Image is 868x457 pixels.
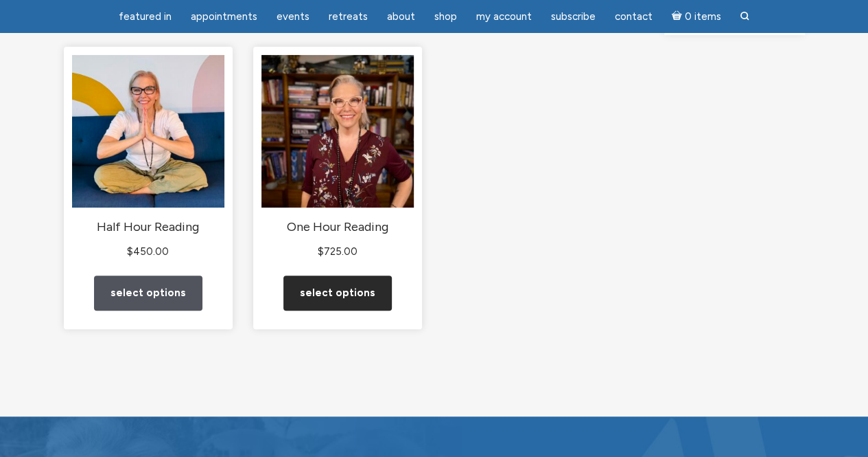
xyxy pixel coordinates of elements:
span: featured in [119,10,172,23]
span: Appointments [191,10,257,23]
span: Retreats [329,10,368,23]
a: About [379,3,423,30]
span: Contact [615,10,653,23]
a: Half Hour Reading $450.00 [72,55,224,260]
bdi: 450.00 [127,245,169,258]
h2: One Hour Reading [261,219,414,235]
img: One Hour Reading [261,55,414,208]
a: Shop [426,3,465,30]
span: $ [318,245,324,258]
img: Half Hour Reading [72,55,224,208]
span: Events [277,10,309,23]
a: Appointments [183,3,266,30]
span: About [387,10,415,23]
a: Cart0 items [664,2,729,30]
span: $ [127,245,133,258]
a: Read more about “One Hour Reading” [283,276,392,311]
span: Subscribe [551,10,596,23]
i: Cart [672,10,685,23]
a: My Account [468,3,540,30]
a: Events [268,3,318,30]
h2: Half Hour Reading [72,219,224,235]
a: Contact [607,3,661,30]
a: One Hour Reading $725.00 [261,55,414,260]
a: featured in [110,3,180,30]
span: My Account [476,10,532,23]
bdi: 725.00 [318,245,357,258]
span: 0 items [684,12,720,22]
a: Subscribe [543,3,604,30]
a: Read more about “Half Hour Reading” [94,276,202,311]
span: Shop [434,10,457,23]
a: Retreats [320,3,376,30]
